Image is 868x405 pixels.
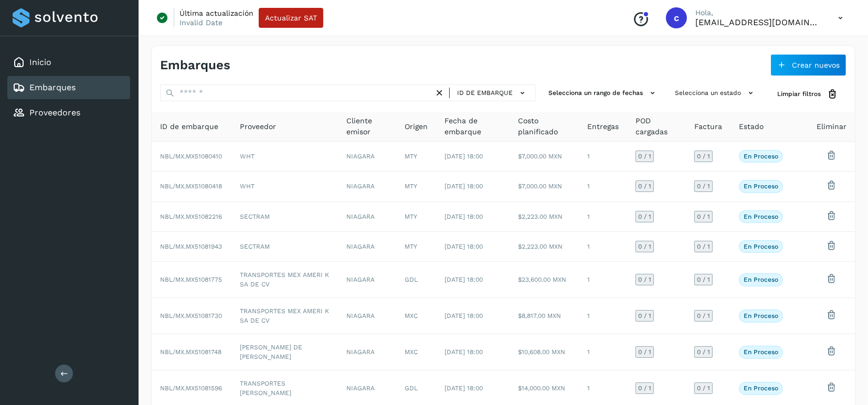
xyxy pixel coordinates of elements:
[265,14,317,22] span: Actualizar SAT
[695,17,821,27] p: cavila@niagarawater.com
[510,142,579,172] td: $7,000.00 MXN
[231,334,338,370] td: [PERSON_NAME] DE [PERSON_NAME]
[744,153,778,160] p: En proceso
[579,232,627,262] td: 1
[338,232,396,262] td: NIAGARA
[445,183,483,190] span: [DATE] 18:00
[160,121,218,132] span: ID de embarque
[160,348,221,356] span: NBL/MX.MX51081748
[160,312,222,319] span: NBL/MX.MX51081730
[579,262,627,298] td: 1
[744,312,778,319] p: En proceso
[397,232,437,262] td: MTY
[777,89,821,99] span: Limpiar filtros
[445,153,483,160] span: [DATE] 18:00
[7,101,130,124] div: Proveedores
[510,334,579,370] td: $10,608.00 MXN
[697,385,710,391] span: 0 / 1
[29,82,76,92] a: Embarques
[744,276,778,283] p: En proceso
[697,243,710,250] span: 0 / 1
[792,61,840,69] span: Crear nuevos
[231,262,338,298] td: TRANSPORTES MEX AMERI K SA DE CV
[579,298,627,334] td: 1
[7,51,130,74] div: Inicio
[744,213,778,220] p: En proceso
[445,348,483,356] span: [DATE] 18:00
[445,385,483,392] span: [DATE] 18:00
[510,232,579,262] td: $2,223.00 MXN
[510,298,579,334] td: $8,817.00 MXN
[544,84,662,102] button: Selecciona un rango de fechas
[697,153,710,159] span: 0 / 1
[397,334,437,370] td: MXC
[671,84,760,102] button: Selecciona un estado
[160,153,222,160] span: NBL/MX.MX51080410
[638,214,651,220] span: 0 / 1
[510,262,579,298] td: $23,600.00 MXN
[160,276,222,283] span: NBL/MX.MX51081775
[638,313,651,319] span: 0 / 1
[445,243,483,250] span: [DATE] 18:00
[231,298,338,334] td: TRANSPORTES MEX AMERI K SA DE CV
[770,54,846,76] button: Crear nuevos
[160,385,222,392] span: NBL/MX.MX51081596
[397,262,437,298] td: GDL
[579,202,627,232] td: 1
[638,183,651,189] span: 0 / 1
[338,142,396,172] td: NIAGARA
[636,115,678,137] span: POD cargadas
[694,121,722,132] span: Factura
[231,142,338,172] td: WHT
[397,202,437,232] td: MTY
[259,8,323,28] button: Actualizar SAT
[338,298,396,334] td: NIAGARA
[697,349,710,355] span: 0 / 1
[638,153,651,159] span: 0 / 1
[29,57,51,67] a: Inicio
[445,312,483,319] span: [DATE] 18:00
[346,115,388,137] span: Cliente emisor
[29,108,80,118] a: Proveedores
[638,276,651,283] span: 0 / 1
[817,121,846,132] span: Eliminar
[579,172,627,201] td: 1
[445,115,501,137] span: Fecha de embarque
[579,142,627,172] td: 1
[744,183,778,190] p: En proceso
[338,172,396,201] td: NIAGARA
[744,243,778,250] p: En proceso
[739,121,764,132] span: Estado
[697,183,710,189] span: 0 / 1
[338,262,396,298] td: NIAGARA
[697,276,710,283] span: 0 / 1
[160,183,222,190] span: NBL/MX.MX51080418
[744,348,778,356] p: En proceso
[160,243,222,250] span: NBL/MX.MX51081943
[338,202,396,232] td: NIAGARA
[454,86,531,101] button: ID de embarque
[179,18,223,27] p: Invalid Date
[457,88,513,98] span: ID de embarque
[160,58,230,73] h4: Embarques
[397,298,437,334] td: MXC
[445,276,483,283] span: [DATE] 18:00
[160,213,222,220] span: NBL/MX.MX51082216
[587,121,619,132] span: Entregas
[697,313,710,319] span: 0 / 1
[405,121,428,132] span: Origen
[744,385,778,392] p: En proceso
[638,349,651,355] span: 0 / 1
[231,172,338,201] td: WHT
[518,115,570,137] span: Costo planificado
[231,232,338,262] td: SECTRAM
[397,142,437,172] td: MTY
[695,8,821,17] p: Hola,
[638,243,651,250] span: 0 / 1
[697,214,710,220] span: 0 / 1
[510,172,579,201] td: $7,000.00 MXN
[397,172,437,201] td: MTY
[338,334,396,370] td: NIAGARA
[638,385,651,391] span: 0 / 1
[510,202,579,232] td: $2,223.00 MXN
